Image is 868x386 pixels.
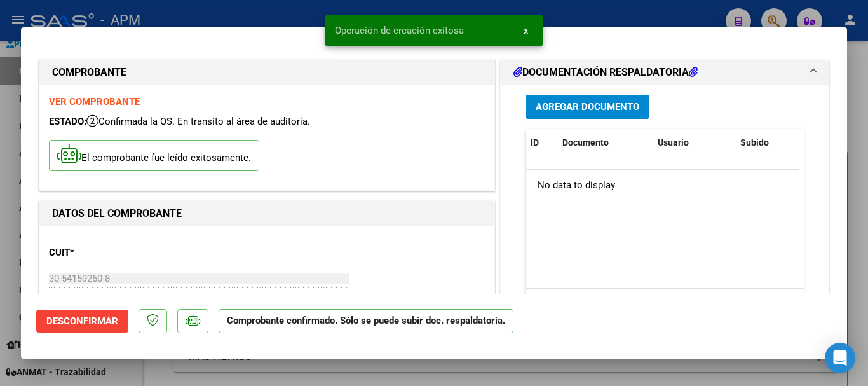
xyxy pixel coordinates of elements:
[501,85,829,349] div: DOCUMENTACIÓN RESPALDATORIA
[49,96,140,107] a: VER COMPROBANTE
[46,315,118,327] span: Desconfirmar
[513,19,538,42] button: x
[536,102,639,113] span: Agregar Documento
[653,129,735,156] datatable-header-cell: Usuario
[52,207,182,219] strong: DATOS DEL COMPROBANTE
[49,116,86,127] span: ESTADO:
[735,129,799,156] datatable-header-cell: Subido
[513,65,698,80] h1: DOCUMENTACIÓN RESPALDATORIA
[52,66,126,78] strong: COMPROBANTE
[825,343,855,373] div: Open Intercom Messenger
[86,116,310,127] span: Confirmada la OS. En transito al área de auditoría.
[531,137,539,148] span: ID
[740,137,769,148] span: Subido
[219,309,513,334] p: Comprobante confirmado. Sólo se puede subir doc. respaldatoria.
[335,24,464,37] span: Operación de creación exitosa
[526,170,799,202] div: No data to display
[658,137,689,148] span: Usuario
[36,310,128,333] button: Desconfirmar
[49,140,259,171] p: El comprobante fue leído exitosamente.
[799,129,862,156] datatable-header-cell: Acción
[501,60,829,85] mat-expansion-panel-header: DOCUMENTACIÓN RESPALDATORIA
[526,95,649,118] button: Agregar Documento
[524,25,528,36] span: x
[49,245,180,260] p: CUIT
[526,289,804,321] div: 0 total
[562,137,609,148] span: Documento
[526,129,557,156] datatable-header-cell: ID
[557,129,653,156] datatable-header-cell: Documento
